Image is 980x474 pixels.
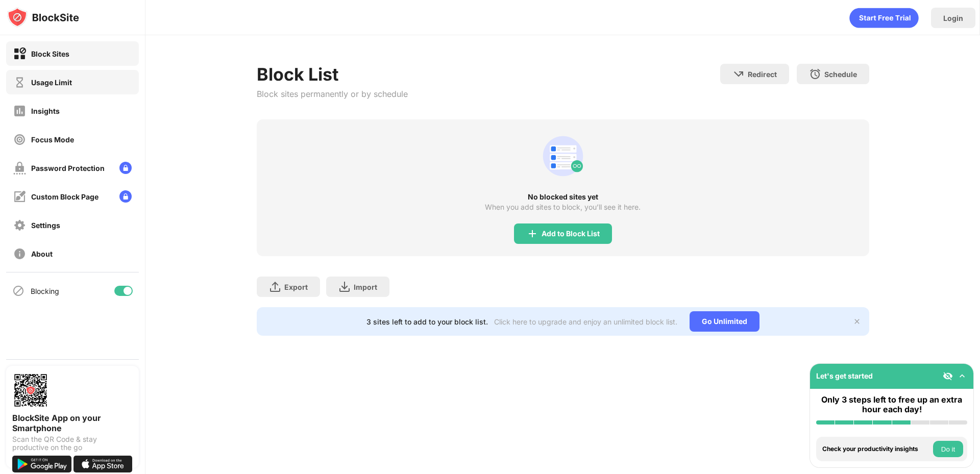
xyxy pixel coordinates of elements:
[538,132,587,181] div: animation
[816,371,873,380] div: Let's get started
[31,107,60,115] div: Insights
[31,78,72,87] div: Usage Limit
[12,285,24,297] img: blocking-icon.svg
[849,8,919,28] div: animation
[119,190,132,203] img: lock-menu.svg
[943,371,953,381] img: eye-not-visible.svg
[119,162,132,174] img: lock-menu.svg
[824,70,857,79] div: Schedule
[822,445,930,453] div: Check your productivity insights
[12,456,71,472] img: get-it-on-google-play.svg
[13,47,26,60] img: block-on.svg
[12,413,133,433] div: BlockSite App on your Smartphone
[943,14,963,22] div: Login
[485,203,641,211] div: When you add sites to block, you’ll see it here.
[13,76,26,89] img: time-usage-off.svg
[748,70,777,79] div: Redirect
[73,456,133,472] img: download-on-the-app-store.svg
[13,105,26,117] img: insights-off.svg
[31,250,53,258] div: About
[542,230,600,238] div: Add to Block List
[13,190,26,203] img: customize-block-page-off.svg
[13,133,26,146] img: focus-off.svg
[7,7,79,28] img: logo-blocksite.svg
[12,435,133,452] div: Scan the QR Code & stay productive on the go
[366,317,488,326] div: 3 sites left to add to your block list.
[257,89,408,99] div: Block sites permanently or by schedule
[31,221,60,230] div: Settings
[12,372,49,409] img: options-page-qr-code.png
[31,164,105,172] div: Password Protection
[354,283,377,291] div: Import
[957,371,967,381] img: omni-setup-toggle.svg
[284,283,308,291] div: Export
[13,219,26,232] img: settings-off.svg
[31,287,59,295] div: Blocking
[31,192,99,201] div: Custom Block Page
[257,193,869,201] div: No blocked sites yet
[933,441,963,457] button: Do it
[690,311,759,332] div: Go Unlimited
[31,49,69,58] div: Block Sites
[853,317,861,326] img: x-button.svg
[257,64,408,85] div: Block List
[494,317,677,326] div: Click here to upgrade and enjoy an unlimited block list.
[816,395,967,414] div: Only 3 steps left to free up an extra hour each day!
[13,162,26,174] img: password-protection-off.svg
[31,135,74,144] div: Focus Mode
[13,247,26,260] img: about-off.svg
